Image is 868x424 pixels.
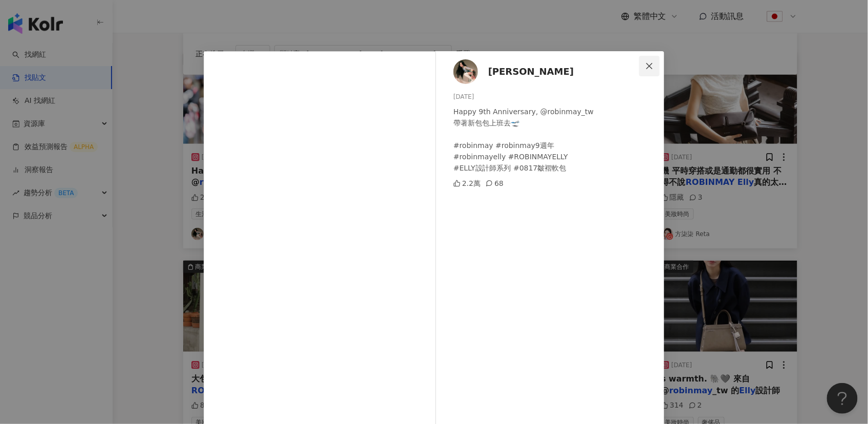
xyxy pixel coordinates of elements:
div: 2.2萬 [453,178,481,189]
img: KOL Avatar [453,59,478,84]
span: close [645,62,654,70]
div: [DATE] [453,92,656,102]
button: Close [639,56,660,76]
span: [PERSON_NAME] [488,65,574,79]
a: KOL Avatar[PERSON_NAME] [453,59,642,84]
div: 68 [486,178,504,189]
div: Happy 9th Anniversary, @robinmay_tw 帶著新包包上班去🛫 #robinmay #robinmay9週年 #robinmayelly #ROBINMAYELLY ... [453,106,656,174]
